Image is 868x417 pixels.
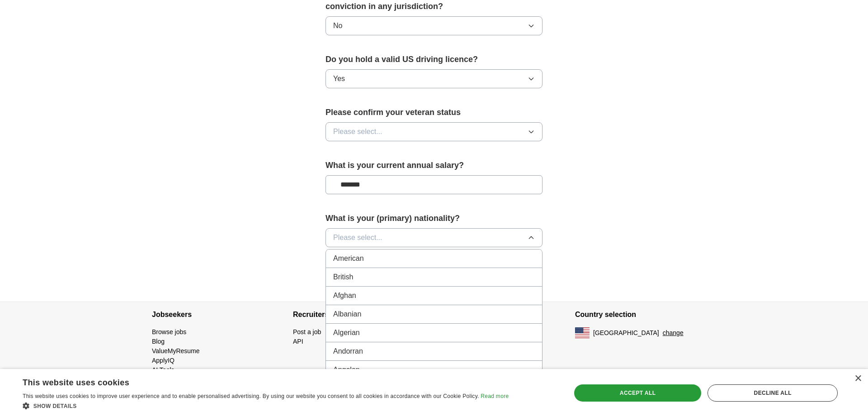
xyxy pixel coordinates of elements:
span: This website uses cookies to improve user experience and to enable personalised advertising. By u... [23,393,479,399]
div: This website uses cookies [23,374,486,388]
div: Decline all [708,384,838,402]
button: Please select... [325,228,542,247]
label: Please confirm your veteran status [325,106,542,119]
span: British [333,272,353,283]
a: Post a job [293,328,321,336]
div: Accept all [574,384,702,402]
span: No [333,20,342,31]
span: Algerian [333,327,360,338]
a: API [293,338,303,345]
a: AI Tools [152,366,175,374]
a: Blog [152,338,165,345]
span: Andorran [333,346,363,357]
span: [GEOGRAPHIC_DATA] [593,328,659,338]
button: Yes [325,69,542,88]
span: American [333,253,364,264]
a: Read more, opens a new window [481,393,509,399]
span: Angolan [333,364,360,375]
label: Do you hold a valid US driving licence? [325,53,542,66]
button: Please select... [325,122,542,141]
div: Show details [23,401,509,410]
span: Please select... [333,126,382,137]
span: Please select... [333,232,382,243]
span: Albanian [333,309,361,320]
span: Yes [333,73,345,84]
button: No [325,16,542,35]
h4: Country selection [575,302,716,327]
div: Close [854,375,861,382]
label: What is your current annual salary? [325,159,542,172]
button: change [663,328,684,338]
a: ValueMyResume [152,347,200,355]
span: Show details [33,403,77,409]
img: US flag [575,327,590,338]
span: Afghan [333,290,356,301]
a: Browse jobs [152,328,186,336]
a: ApplyIQ [152,357,175,364]
label: What is your (primary) nationality? [325,212,542,225]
